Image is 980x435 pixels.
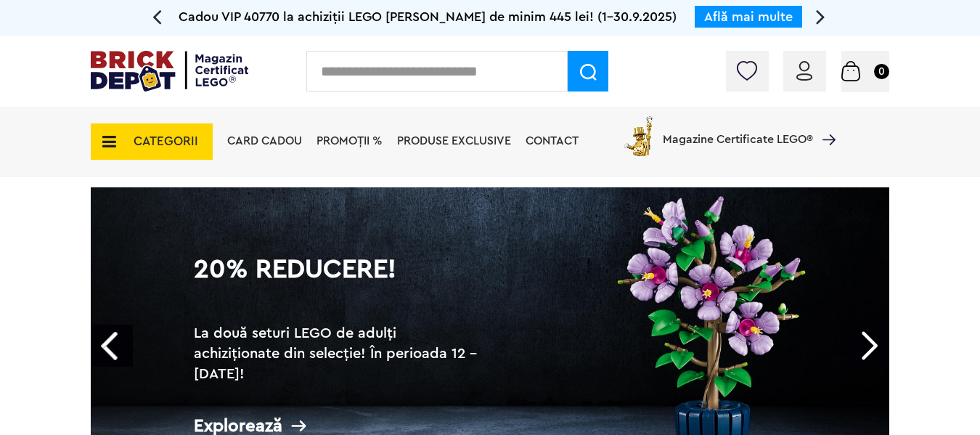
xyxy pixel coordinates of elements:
a: Produse exclusive [397,135,511,147]
a: Află mai multe [704,10,793,23]
div: Explorează [194,417,484,435]
a: PROMOȚII % [317,135,383,147]
span: CATEGORII [134,135,198,147]
a: Next [847,325,889,367]
a: Magazine Certificate LEGO® [813,115,836,127]
h2: La două seturi LEGO de adulți achiziționate din selecție! În perioada 12 - [DATE]! [194,323,484,384]
h1: 20% Reducere! [194,256,484,309]
a: Contact [526,135,579,147]
a: Card Cadou [227,135,302,147]
small: 0 [874,64,889,79]
span: Cadou VIP 40770 la achiziții LEGO [PERSON_NAME] de minim 445 lei! (1-30.9.2025) [179,10,677,23]
a: Prev [91,325,133,367]
span: Magazine Certificate LEGO® [663,113,813,147]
